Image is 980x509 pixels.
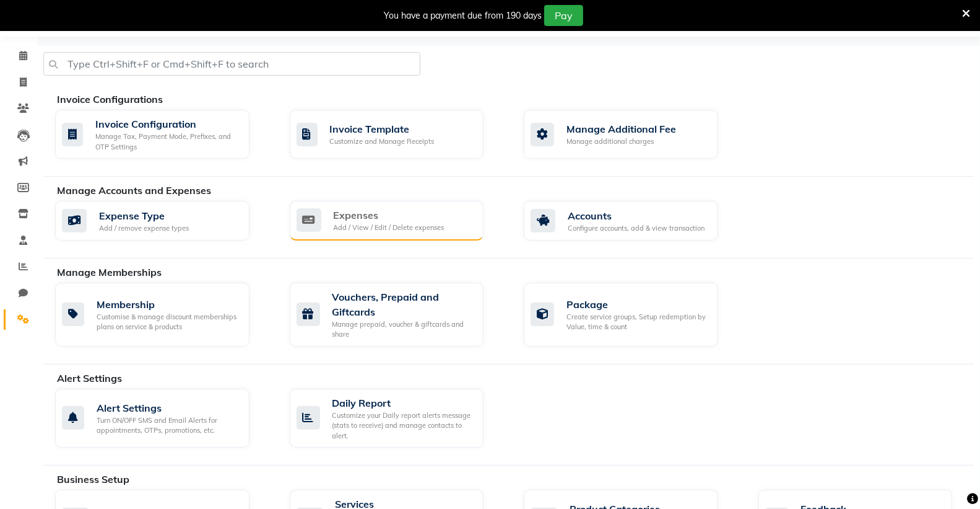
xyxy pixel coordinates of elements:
[524,283,740,347] a: PackageCreate service groups, Setup redemption by Value, time & count
[566,122,676,136] div: Manage Additional Fee
[544,5,583,26] button: Pay
[97,297,240,312] div: Membership
[55,110,271,159] a: Invoice ConfigurationManage Tax, Payment Mode, Prefixes, and OTP Settings
[97,312,240,332] div: Customise & manage discount memberships plans on service & products
[334,208,444,223] div: Expenses
[290,389,506,448] a: Daily ReportCustomize your Daily report alerts message (stats to receive) and manage contacts to ...
[332,396,474,410] div: Daily Report
[290,201,506,241] a: ExpensesAdd / View / Edit / Delete expenses
[566,312,708,332] div: Create service groups, Setup redemption by Value, time & count
[566,297,708,312] div: Package
[99,208,189,223] div: Expense Type
[95,117,240,131] div: Invoice Configuration
[55,389,271,448] a: Alert SettingsTurn ON/OFF SMS and Email Alerts for appointments, OTPs, promotions, etc.
[332,290,474,319] div: Vouchers, Prepaid and Giftcards
[290,110,506,159] a: Invoice TemplateCustomize and Manage Receipts
[330,122,435,136] div: Invoice Template
[55,201,271,241] a: Expense TypeAdd / remove expense types
[95,131,240,152] div: Manage Tax, Payment Mode, Prefixes, and OTP Settings
[55,283,271,347] a: MembershipCustomise & manage discount memberships plans on service & products
[99,223,189,234] div: Add / remove expense types
[384,9,542,22] div: You have a payment due from 190 days
[97,401,240,415] div: Alert Settings
[524,201,740,241] a: AccountsConfigure accounts, add & view transaction
[43,52,420,76] input: Type Ctrl+Shift+F or Cmd+Shift+F to search
[524,110,740,159] a: Manage Additional FeeManage additional charges
[290,283,506,347] a: Vouchers, Prepaid and GiftcardsManage prepaid, voucher & giftcards and share
[332,410,474,441] div: Customize your Daily report alerts message (stats to receive) and manage contacts to alert.
[568,208,705,223] div: Accounts
[334,223,444,233] div: Add / View / Edit / Delete expenses
[566,136,676,147] div: Manage additional charges
[332,319,474,340] div: Manage prepaid, voucher & giftcards and share
[97,415,240,436] div: Turn ON/OFF SMS and Email Alerts for appointments, OTPs, promotions, etc.
[568,223,705,234] div: Configure accounts, add & view transaction
[330,136,435,147] div: Customize and Manage Receipts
